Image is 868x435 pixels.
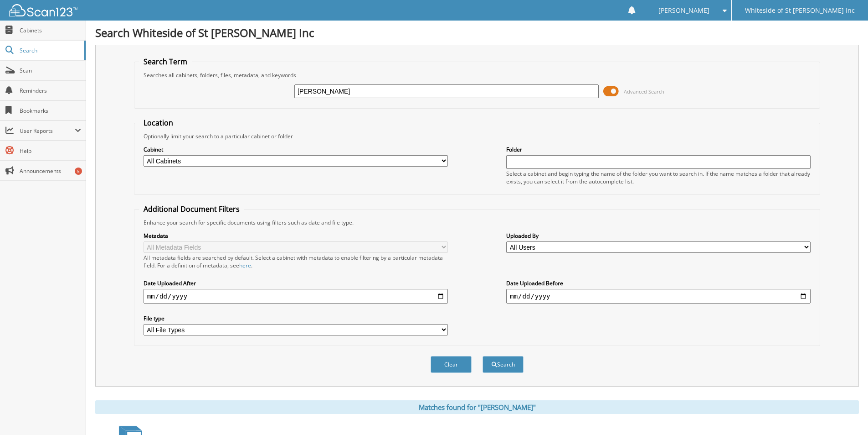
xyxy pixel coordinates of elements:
label: Cabinet [144,146,448,153]
input: start [144,289,448,304]
h1: Search Whiteside of St [PERSON_NAME] Inc [95,25,859,40]
span: Whiteside of St [PERSON_NAME] Inc [745,8,855,13]
span: Scan [20,67,81,74]
span: Help [20,147,81,155]
span: Reminders [20,87,81,94]
div: Optionally limit your search to a particular cabinet or folder [139,132,815,140]
button: Clear [431,356,472,373]
img: scan123-logo-white.svg [9,4,77,16]
span: User Reports [20,127,75,135]
legend: Location [139,118,178,128]
span: Search [20,47,80,54]
label: Metadata [144,232,448,240]
a: here [239,262,251,269]
div: All metadata fields are searched by default. Select a cabinet with metadata to enable filtering b... [144,254,448,269]
button: Search [483,356,524,373]
legend: Additional Document Filters [139,204,244,214]
span: Announcements [20,167,81,175]
span: [PERSON_NAME] [658,8,709,13]
label: Uploaded By [506,232,811,240]
div: Matches found for "[PERSON_NAME]" [95,400,859,414]
span: Advanced Search [624,88,664,95]
label: Date Uploaded Before [506,279,811,287]
input: end [506,289,811,304]
legend: Search Term [139,57,192,67]
label: Folder [506,146,811,153]
div: Searches all cabinets, folders, files, metadata, and keywords [139,71,815,79]
span: Bookmarks [20,107,81,115]
span: Cabinets [20,26,81,34]
label: Date Uploaded After [144,279,448,287]
div: Select a cabinet and begin typing the name of the folder you want to search in. If the name match... [506,170,811,185]
label: File type [144,314,448,322]
div: 5 [75,168,82,175]
div: Enhance your search for specific documents using filters such as date and file type. [139,219,815,226]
